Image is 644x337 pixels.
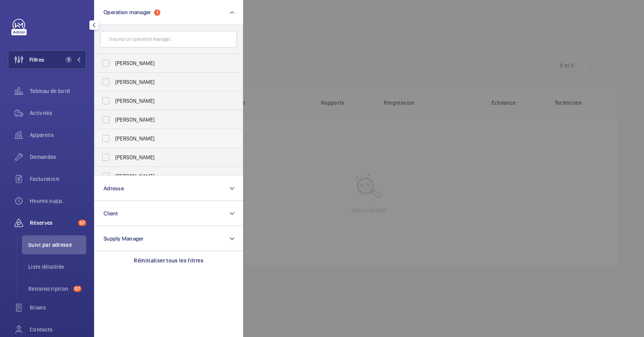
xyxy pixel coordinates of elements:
[28,285,70,293] span: Retranscription
[65,56,72,63] span: 1
[30,219,75,227] span: Réserves
[29,56,44,64] span: Filtres
[30,326,86,333] span: Contacts
[30,109,86,117] span: Activités
[73,286,82,292] span: 57
[78,220,86,226] span: 57
[30,304,86,311] span: Bilans
[30,131,86,139] span: Appareils
[30,87,86,95] span: Tableau de bord
[28,263,86,271] span: Liste détaillée
[30,153,86,161] span: Demandes
[30,175,86,183] span: Facturation
[30,197,86,205] span: Heures supp.
[28,241,86,249] span: Suivi par adresse
[8,50,86,69] button: Filtres1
